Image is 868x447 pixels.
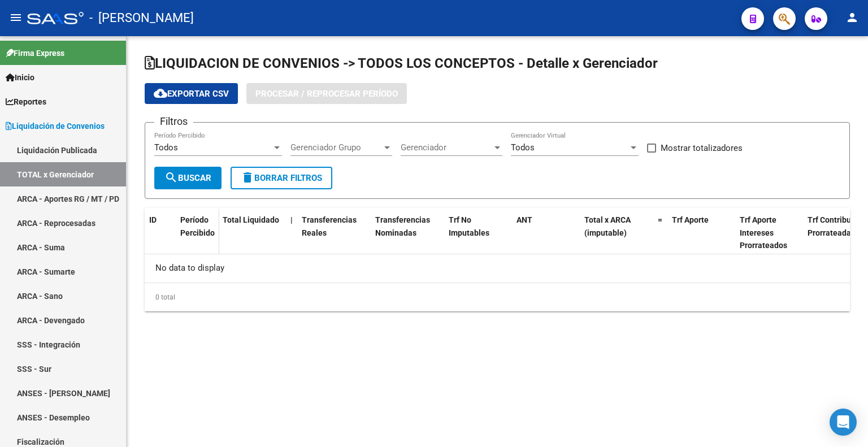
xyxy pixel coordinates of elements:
datatable-header-cell: Trf No Imputables [444,208,512,258]
div: No data to display [145,254,850,283]
datatable-header-cell: = [653,208,667,258]
datatable-header-cell: Transferencias Reales [297,208,371,258]
span: Período Percibido [180,215,215,237]
span: ANT [517,215,532,224]
datatable-header-cell: ID [145,208,176,255]
h3: Filtros [154,114,193,129]
span: Transferencias Reales [302,215,357,237]
mat-icon: menu [9,11,23,24]
datatable-header-cell: Total x ARCA (imputable) [580,208,653,258]
div: 0 total [145,283,850,311]
span: Trf Contribucion Prorrateada [808,215,866,237]
button: Borrar Filtros [231,167,332,189]
span: Buscar [164,173,211,183]
div: Open Intercom Messenger [830,409,857,436]
mat-icon: person [845,11,859,24]
datatable-header-cell: Período Percibido [176,208,218,255]
span: Firma Express [6,47,64,59]
span: Gerenciador Grupo [290,142,382,153]
span: Total Liquidado [223,215,279,224]
span: Borrar Filtros [241,173,322,183]
span: Trf No Imputables [449,215,489,237]
span: Inicio [6,71,34,84]
button: Procesar / Reprocesar período [246,83,407,104]
datatable-header-cell: Transferencias Nominadas [371,208,444,258]
button: Exportar CSV [145,83,238,104]
span: Mostrar totalizadores [661,141,743,155]
span: Todos [154,142,178,153]
span: Procesar / Reprocesar período [255,89,398,99]
datatable-header-cell: Trf Aporte Intereses Prorrateados [735,208,803,258]
span: Trf Aporte Intereses Prorrateados [740,215,787,250]
span: LIQUIDACION DE CONVENIOS -> TODOS LOS CONCEPTOS - Detalle x Gerenciador [145,55,658,71]
mat-icon: delete [241,171,254,184]
span: Transferencias Nominadas [375,215,430,237]
span: Total x ARCA (imputable) [584,215,631,237]
span: | [290,215,293,224]
span: Trf Aporte [672,215,709,224]
mat-icon: cloud_download [154,86,167,100]
span: Exportar CSV [154,89,229,99]
datatable-header-cell: ANT [512,208,580,258]
mat-icon: search [164,171,178,184]
datatable-header-cell: Trf Aporte [667,208,735,258]
span: = [658,215,662,224]
button: Buscar [154,167,222,189]
span: Liquidación de Convenios [6,120,105,132]
span: ID [149,215,157,224]
span: - [PERSON_NAME] [89,6,194,31]
span: Reportes [6,96,46,108]
datatable-header-cell: | [286,208,297,258]
datatable-header-cell: Total Liquidado [218,208,286,258]
span: Gerenciador [401,142,492,153]
span: Todos [511,142,535,153]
